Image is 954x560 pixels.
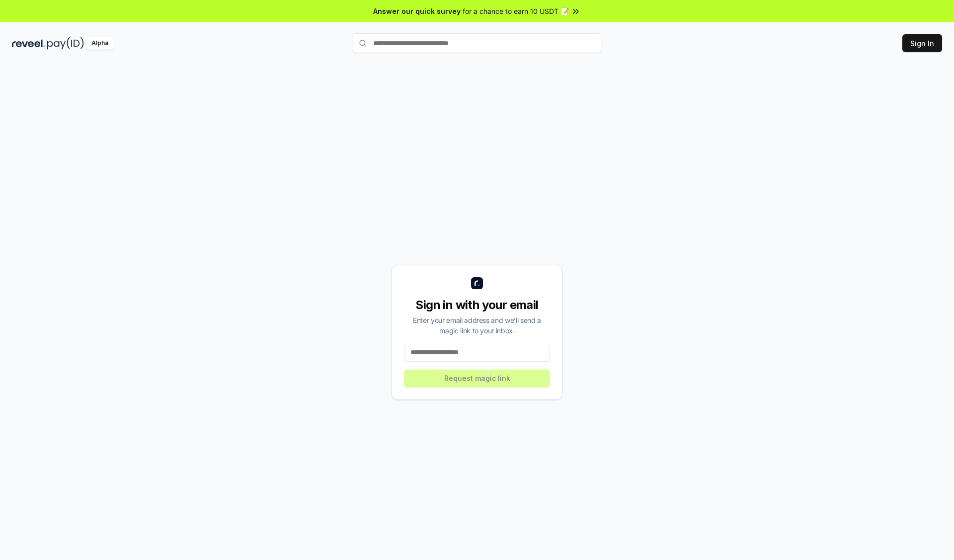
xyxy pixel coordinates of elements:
img: pay_id [47,37,84,50]
img: logo_small [471,277,483,289]
div: Sign in with your email [404,297,550,313]
img: reveel_dark [12,37,45,50]
div: Alpha [86,37,114,50]
div: Enter your email address and we’ll send a magic link to your inbox. [404,315,550,336]
button: Sign In [902,34,942,52]
span: Answer our quick survey [373,6,461,16]
span: for a chance to earn 10 USDT 📝 [463,6,569,16]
